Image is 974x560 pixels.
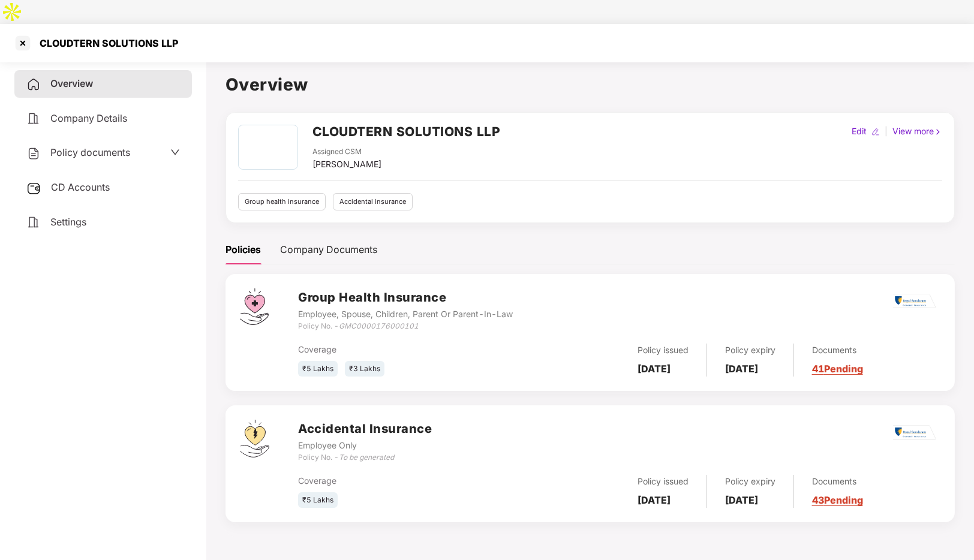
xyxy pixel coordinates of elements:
div: Coverage [298,474,512,487]
img: editIcon [871,128,880,136]
img: svg+xml;base64,PHN2ZyB4bWxucz0iaHR0cDovL3d3dy53My5vcmcvMjAwMC9zdmciIHdpZHRoPSIyNCIgaGVpZ2h0PSIyNC... [26,77,41,92]
span: CD Accounts [51,181,110,193]
span: Overview [50,77,93,89]
div: [PERSON_NAME] [312,158,381,171]
div: | [882,125,890,138]
div: Coverage [298,343,512,356]
h1: Overview [226,71,955,98]
h2: CLOUDTERN SOLUTIONS LLP [312,122,501,141]
div: Group health insurance [238,193,326,210]
div: Policies [226,242,261,257]
div: ₹5 Lakhs [298,492,338,508]
div: Policy No. - [298,452,432,463]
b: [DATE] [638,494,671,506]
img: rsi.png [893,294,936,309]
div: ₹5 Lakhs [298,361,338,377]
div: Assigned CSM [312,146,381,158]
div: Documents [812,344,863,357]
div: Employee, Spouse, Children, Parent Or Parent-In-Law [298,308,513,321]
i: GMC0000176000101 [339,321,419,330]
h3: Accidental Insurance [298,420,432,438]
div: Policy expiry [725,475,775,488]
h3: Group Health Insurance [298,288,513,307]
div: Policy expiry [725,344,775,357]
b: [DATE] [638,363,671,375]
i: To be generated [339,453,394,462]
span: Company Details [50,112,127,124]
div: Documents [812,475,863,488]
div: ₹3 Lakhs [345,361,384,377]
img: rsi.png [893,425,936,440]
span: Policy documents [50,146,130,158]
b: [DATE] [725,363,758,375]
b: [DATE] [725,494,758,506]
img: svg+xml;base64,PHN2ZyB4bWxucz0iaHR0cDovL3d3dy53My5vcmcvMjAwMC9zdmciIHdpZHRoPSI0OS4zMjEiIGhlaWdodD... [240,420,269,457]
div: Policy issued [638,475,689,488]
div: Policy issued [638,344,689,357]
img: svg+xml;base64,PHN2ZyB4bWxucz0iaHR0cDovL3d3dy53My5vcmcvMjAwMC9zdmciIHdpZHRoPSI0Ny43MTQiIGhlaWdodD... [240,288,269,325]
div: Policy No. - [298,321,513,332]
img: svg+xml;base64,PHN2ZyB4bWxucz0iaHR0cDovL3d3dy53My5vcmcvMjAwMC9zdmciIHdpZHRoPSIyNCIgaGVpZ2h0PSIyNC... [26,146,41,161]
div: Employee Only [298,439,432,452]
div: Company Documents [280,242,377,257]
div: CLOUDTERN SOLUTIONS LLP [32,37,178,49]
span: Settings [50,216,86,228]
img: svg+xml;base64,PHN2ZyB4bWxucz0iaHR0cDovL3d3dy53My5vcmcvMjAwMC9zdmciIHdpZHRoPSIyNCIgaGVpZ2h0PSIyNC... [26,215,41,230]
div: View more [890,125,945,138]
a: 41 Pending [812,363,863,375]
span: down [170,147,180,157]
div: Accidental insurance [333,193,413,210]
img: rightIcon [934,128,942,136]
img: svg+xml;base64,PHN2ZyB4bWxucz0iaHR0cDovL3d3dy53My5vcmcvMjAwMC9zdmciIHdpZHRoPSIyNCIgaGVpZ2h0PSIyNC... [26,112,41,126]
img: svg+xml;base64,PHN2ZyB3aWR0aD0iMjUiIGhlaWdodD0iMjQiIHZpZXdCb3g9IjAgMCAyNSAyNCIgZmlsbD0ibm9uZSIgeG... [26,181,41,195]
a: 43 Pending [812,494,863,506]
div: Edit [849,125,869,138]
